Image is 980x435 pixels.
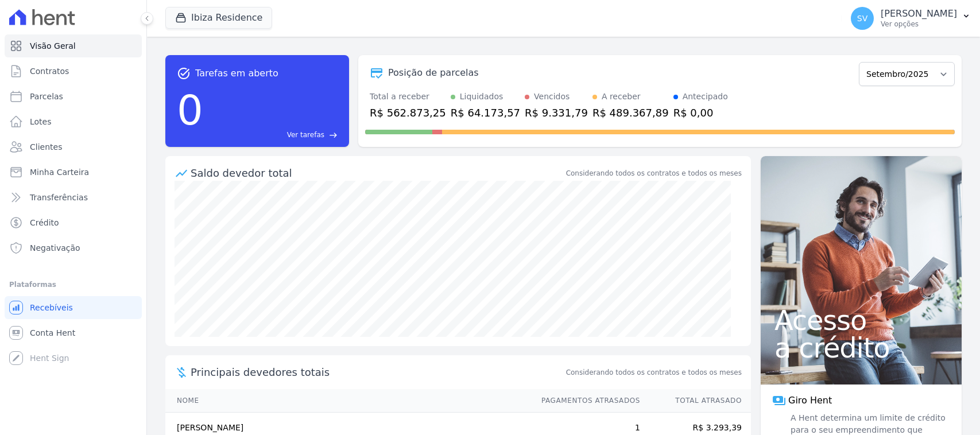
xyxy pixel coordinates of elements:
a: Minha Carteira [5,161,142,184]
span: Minha Carteira [30,166,89,178]
div: Antecipado [683,91,728,103]
a: Parcelas [5,85,142,108]
p: [PERSON_NAME] [881,8,957,20]
a: Crédito [5,211,142,234]
span: Ver tarefas [287,130,324,140]
a: Conta Hent [5,321,142,344]
p: Ver opções [881,20,957,29]
div: Posição de parcelas [388,66,479,80]
div: R$ 9.331,79 [525,105,588,121]
th: Total Atrasado [641,389,751,413]
span: Acesso [774,306,948,334]
div: R$ 0,00 [673,105,728,121]
span: Conta Hent [30,327,75,339]
span: task_alt [177,67,191,80]
span: Parcelas [30,91,63,102]
div: Liquidados [460,91,503,103]
div: A receber [602,91,641,103]
div: 0 [177,80,203,140]
th: Nome [165,389,530,413]
a: Lotes [5,110,142,133]
span: a crédito [774,334,948,362]
th: Pagamentos Atrasados [530,389,641,413]
a: Visão Geral [5,34,142,57]
a: Negativação [5,236,142,259]
div: Considerando todos os contratos e todos os meses [566,168,742,178]
span: Recebíveis [30,302,73,313]
button: Ibiza Residence [165,7,272,29]
span: Transferências [30,192,88,203]
span: Giro Hent [788,394,832,407]
span: Tarefas em aberto [195,67,278,80]
a: Clientes [5,135,142,158]
div: R$ 489.367,89 [592,105,669,121]
span: Principais devedores totais [191,364,564,380]
span: SV [857,14,867,22]
div: Total a receber [370,91,446,103]
span: Crédito [30,217,59,228]
a: Transferências [5,186,142,209]
div: Plataformas [9,278,137,292]
span: Considerando todos os contratos e todos os meses [566,367,742,378]
span: Visão Geral [30,40,76,52]
span: Lotes [30,116,52,127]
a: Contratos [5,60,142,83]
div: R$ 562.873,25 [370,105,446,121]
div: R$ 64.173,57 [451,105,520,121]
span: east [329,131,338,139]
div: Vencidos [534,91,570,103]
span: Negativação [30,242,80,254]
span: Contratos [30,65,69,77]
div: Saldo devedor total [191,165,564,181]
span: Clientes [30,141,62,153]
button: SV [PERSON_NAME] Ver opções [842,2,980,34]
a: Ver tarefas east [208,130,338,140]
a: Recebíveis [5,296,142,319]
